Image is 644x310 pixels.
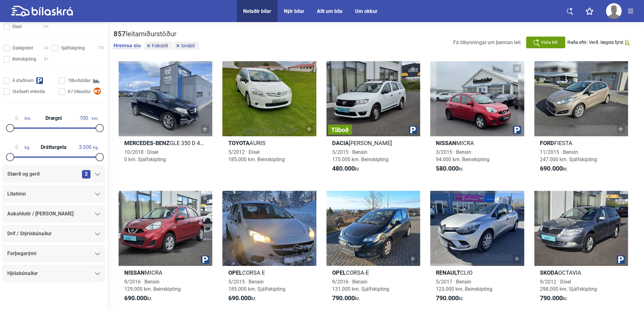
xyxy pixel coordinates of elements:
h2: OCTAVIA [534,269,628,276]
img: parking.png [617,255,625,264]
b: 580.000 [436,165,459,172]
span: 9/2016 · Bensín 129.000 km. Beinskipting [124,279,181,292]
a: Um okkur [355,8,378,14]
b: 790.000 [540,294,563,302]
img: user-no-profile.svg [606,3,622,19]
span: Hjólabúnaður [7,269,38,278]
span: kr. [228,295,256,302]
span: Óskilgreint [12,45,33,51]
b: 790.000 [436,294,459,302]
b: 857 [114,30,126,38]
h2: MICRA [430,139,524,147]
b: Opel [228,269,242,276]
h2: CLIO [430,269,524,276]
a: RenaultCLIO5/2017 · Bensín123.000 km. Beinskipting790.000kr. [430,191,524,308]
span: Staðsett erlendis [12,88,45,95]
span: 2 [82,170,91,178]
b: 690.000 [540,165,563,172]
span: 10/2018 · Dísel 0 km. Sjálfskipting [124,149,166,162]
span: Fólksbíll [152,44,168,48]
span: 3/2015 · Bensín 94.000 km. Beinskipting [436,149,489,162]
button: Raða eftir: Verð, lægsta fyrst [567,40,630,45]
img: parking.png [201,255,209,264]
h2: CORSA-E [326,269,420,276]
h2: MICRA [119,269,212,276]
span: Fá tilkynningar um þennan leit [453,39,521,45]
a: ToyotaAURIS5/2012 · Dísel185.000 km. Beinskipting [222,61,316,178]
span: 9/2012 · Dísel 298.000 km. Sjálfskipting [540,279,597,292]
span: 5/2017 · Bensín 123.000 km. Beinskipting [436,279,492,292]
b: 480.000 [332,165,355,172]
span: 776 [97,45,104,51]
a: FordFIESTA11/2015 · Bensín247.000 km. Sjálfskipting690.000kr. [534,61,628,178]
b: 690.000 [124,294,147,302]
b: Ford [540,140,554,146]
h2: GLE 350 D 4MATIC [119,139,212,147]
a: NissanMICRA9/2016 · Bensín129.000 km. Beinskipting690.000kr. [119,191,212,308]
span: kg. [9,144,30,150]
a: TilboðDacia[PERSON_NAME]5/2015 · Bensín175.000 km. Beinskipting480.000kr. [326,61,420,178]
b: Mercedes-Benz [124,140,170,146]
span: Vista leit [541,39,558,46]
span: Drægni [44,116,63,121]
span: kr. [436,165,464,173]
span: kr. [124,295,152,302]
span: km. [76,115,98,121]
span: kr. [332,165,360,173]
a: OpelCORSA E5/2015 · Bensín185.000 km. Sjálfskipting690.000kr. [222,191,316,308]
span: kr. [540,295,568,302]
b: Nissan [436,140,456,146]
b: 790.000 [332,294,355,302]
a: SkodaOCTAVIA9/2012 · Dísel298.000 km. Sjálfskipting790.000kr. [534,191,628,308]
a: Notaðir bílar [243,8,271,14]
span: Á staðnum [12,77,34,84]
a: Mercedes-BenzGLE 350 D 4MATIC10/2018 · Dísel0 km. Sjálfskipting [119,61,212,178]
span: Smábíl [181,44,195,48]
span: Tilboðsbílar [68,77,91,84]
a: OpelCORSA-E9/2016 · Bensín131.000 km. Sjálfskipting790.000kr. [326,191,420,308]
h2: FIESTA [534,139,628,147]
b: Renault [436,269,460,276]
span: Beinskipting [12,56,36,62]
button: Fólksbíll [145,42,172,50]
span: 9/2016 · Bensín 131.000 km. Sjálfskipting [332,279,389,292]
span: kr. [540,165,568,173]
span: kr. [436,295,464,302]
span: Sjálfskipting [61,45,85,51]
a: NissanMICRA3/2015 · Bensín94.000 km. Beinskipting580.000kr. [430,61,524,178]
span: Dráttargeta [39,145,68,150]
span: kg. [77,144,98,150]
span: 11/2015 · Bensín 247.000 km. Sjálfskipting [540,149,597,162]
h2: [PERSON_NAME] [326,139,420,147]
span: 5/2015 · Bensín 185.000 km. Sjálfskipting [228,279,285,292]
span: Aukahlutir / [PERSON_NAME] [7,209,73,218]
a: Allt um bíla [317,8,342,14]
button: Hreinsa síu [114,43,141,49]
b: Nissan [124,269,145,276]
img: parking.png [409,126,417,134]
span: Tilboð [331,127,349,133]
h2: AURIS [222,139,316,147]
span: K7 bílasölur [68,88,91,95]
b: Opel [332,269,346,276]
span: 5/2015 · Bensín 175.000 km. Beinskipting [332,149,389,162]
b: Skoda [540,269,558,276]
b: Dacia [332,140,349,146]
span: 81 [44,56,49,62]
span: 24 [44,45,49,51]
span: Raða eftir: Verð, lægsta fyrst [567,40,623,45]
b: 690.000 [228,294,251,302]
span: km. [9,115,31,121]
span: Litatónn [7,190,26,198]
img: parking.png [513,126,521,134]
span: Farþegarými [7,249,36,258]
h2: CORSA E [222,269,316,276]
a: Nýir bílar [284,8,304,14]
button: Smábíl [174,42,199,50]
span: kr. [332,295,360,302]
span: Drif / Stýrisbúnaður [7,229,52,238]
